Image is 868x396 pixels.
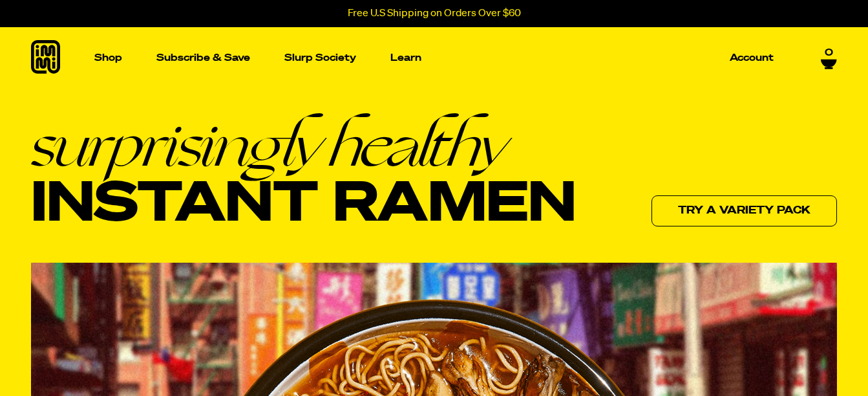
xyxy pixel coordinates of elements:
[89,27,127,89] a: Shop
[31,115,576,236] h1: Instant Ramen
[651,195,837,226] a: Try a variety pack
[725,48,779,68] a: Account
[31,115,576,175] em: surprisingly healthy
[279,48,361,68] a: Slurp Society
[156,53,250,63] p: Subscribe & Save
[284,53,356,63] p: Slurp Society
[151,48,255,68] a: Subscribe & Save
[825,47,833,58] span: 0
[89,27,779,89] nav: Main navigation
[821,47,837,69] a: 0
[348,8,521,19] p: Free U.S Shipping on Orders Over $60
[385,27,427,89] a: Learn
[730,53,774,63] p: Account
[94,53,122,63] p: Shop
[390,53,421,63] p: Learn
